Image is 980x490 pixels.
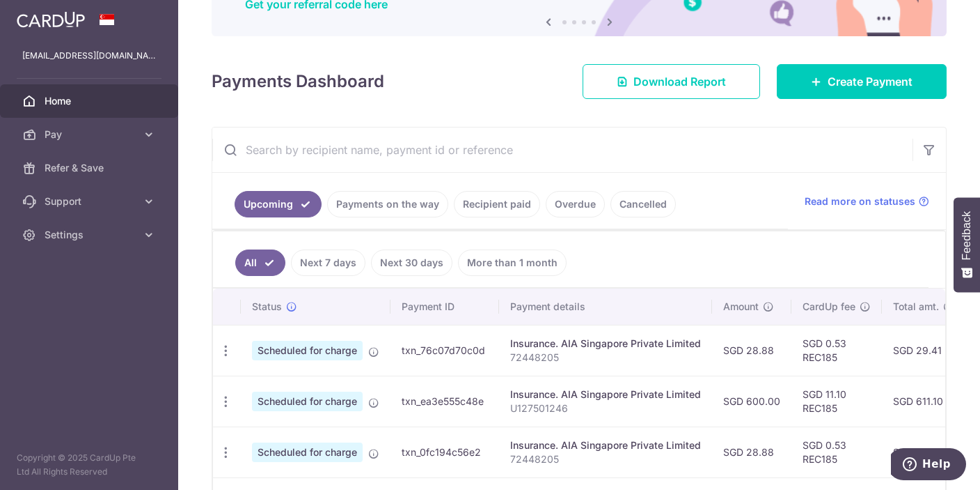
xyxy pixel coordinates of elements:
[235,250,285,276] a: All
[510,337,701,351] div: Insurance. AIA Singapore Private Limited
[882,427,965,477] td: SGD 29.41
[510,401,701,415] p: U127501246
[893,300,939,314] span: Total amt.
[45,194,136,208] span: Support
[510,351,701,365] p: 72448205
[252,443,363,462] span: Scheduled for charge
[327,191,448,217] a: Payments on the way
[712,325,791,376] td: SGD 28.88
[546,191,605,217] a: Overdue
[791,325,882,376] td: SGD 0.53 REC185
[45,161,136,175] span: Refer & Save
[45,94,136,108] span: Home
[390,427,499,477] td: txn_0fc194c56e2
[291,250,365,276] a: Next 7 days
[22,49,156,63] p: [EMAIL_ADDRESS][DOMAIN_NAME]
[252,392,363,411] span: Scheduled for charge
[390,376,499,427] td: txn_ea3e555c48e
[777,64,947,99] a: Create Payment
[712,427,791,477] td: SGD 28.88
[390,325,499,376] td: txn_76c07d70c0d
[791,376,882,427] td: SGD 11.10 REC185
[583,64,760,99] a: Download Report
[45,228,136,242] span: Settings
[803,300,855,314] span: CardUp fee
[499,289,712,325] th: Payment details
[458,250,567,276] a: More than 1 month
[252,300,282,314] span: Status
[633,73,726,90] span: Download Report
[805,194,929,208] a: Read more on statuses
[212,128,912,172] input: Search by recipient name, payment id or reference
[954,197,980,292] button: Feedback - Show survey
[723,300,759,314] span: Amount
[791,427,882,477] td: SGD 0.53 REC185
[454,191,540,217] a: Recipient paid
[610,191,676,217] a: Cancelled
[17,11,85,28] img: CardUp
[510,452,701,466] p: 72448205
[961,211,973,260] span: Feedback
[252,341,363,360] span: Scheduled for charge
[805,194,915,208] span: Read more on statuses
[235,191,322,217] a: Upcoming
[510,388,701,401] div: Insurance. AIA Singapore Private Limited
[510,438,701,452] div: Insurance. AIA Singapore Private Limited
[882,376,965,427] td: SGD 611.10
[45,128,136,141] span: Pay
[712,376,791,427] td: SGD 600.00
[891,448,966,483] iframe: Opens a widget where you can find more information
[882,325,965,376] td: SGD 29.41
[828,73,912,90] span: Create Payment
[371,250,452,276] a: Next 30 days
[212,69,384,94] h4: Payments Dashboard
[390,289,499,325] th: Payment ID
